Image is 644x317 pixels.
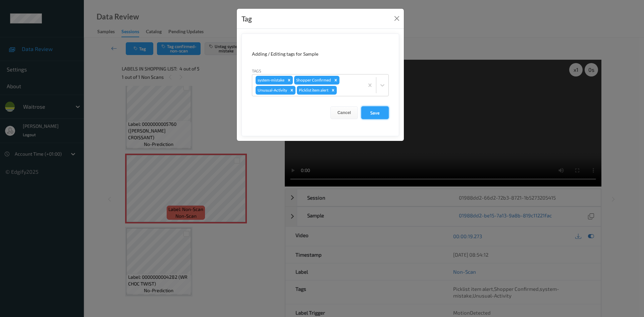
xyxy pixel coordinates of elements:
[361,106,389,119] button: Save
[392,14,401,23] button: Close
[252,68,261,74] label: Tags
[256,76,285,85] div: system-mistake
[297,86,329,95] div: Picklist item alert
[285,76,293,85] div: Remove system-mistake
[252,51,389,57] div: Adding / Editing tags for Sample
[329,86,337,95] div: Remove Picklist item alert
[332,76,339,85] div: Remove Shopper Confirmed
[256,86,288,95] div: Unusual-Activity
[294,76,332,85] div: Shopper Confirmed
[330,106,358,119] button: Cancel
[241,13,252,24] div: Tag
[288,86,296,95] div: Remove Unusual-Activity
